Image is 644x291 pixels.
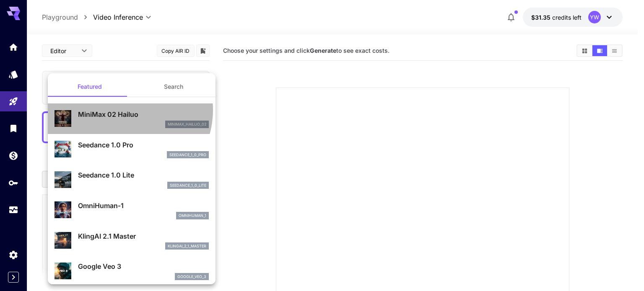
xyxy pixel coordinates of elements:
div: Google Veo 3google_veo_3 [55,258,209,283]
p: Seedance 1.0 Pro [78,140,209,150]
button: Featured [48,77,132,97]
button: Search [132,77,216,97]
p: omnihuman_1 [179,213,206,219]
div: Seedance 1.0 Proseedance_1_0_pro [55,136,209,162]
p: Google Veo 3 [78,261,209,271]
p: seedance_1_0_lite [170,183,206,188]
div: OmniHuman‑1omnihuman_1 [55,197,209,223]
p: OmniHuman‑1 [78,201,209,211]
p: seedance_1_0_pro [169,152,206,158]
p: Seedance 1.0 Lite [78,170,209,180]
p: MiniMax 02 Hailuo [78,109,209,119]
div: KlingAI 2.1 Masterklingai_2_1_master [55,228,209,253]
p: klingai_2_1_master [168,243,206,249]
div: Seedance 1.0 Liteseedance_1_0_lite [55,167,209,192]
p: minimax_hailuo_02 [168,121,206,127]
p: KlingAI 2.1 Master [78,231,209,241]
p: google_veo_3 [177,274,206,280]
div: MiniMax 02 Hailuominimax_hailuo_02 [55,106,209,131]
